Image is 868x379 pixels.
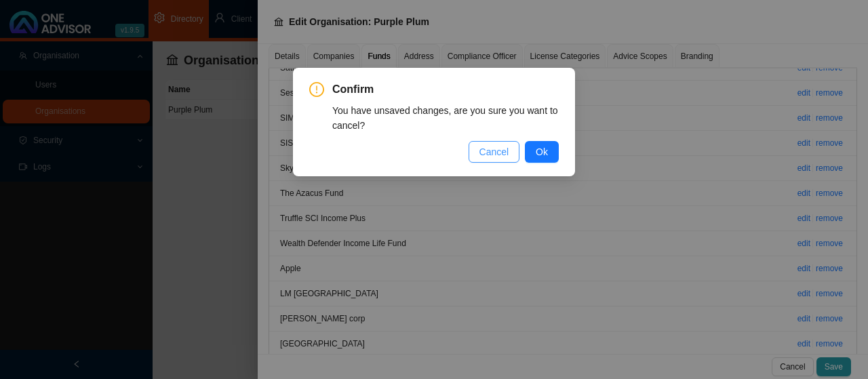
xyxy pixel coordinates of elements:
[536,144,548,159] span: Ok
[469,141,520,163] button: Cancel
[332,81,559,98] span: Confirm
[309,82,324,97] span: exclamation-circle
[332,103,559,133] div: You have unsaved changes, are you sure you want to cancel?
[525,141,559,163] button: Ok
[479,144,509,159] span: Cancel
